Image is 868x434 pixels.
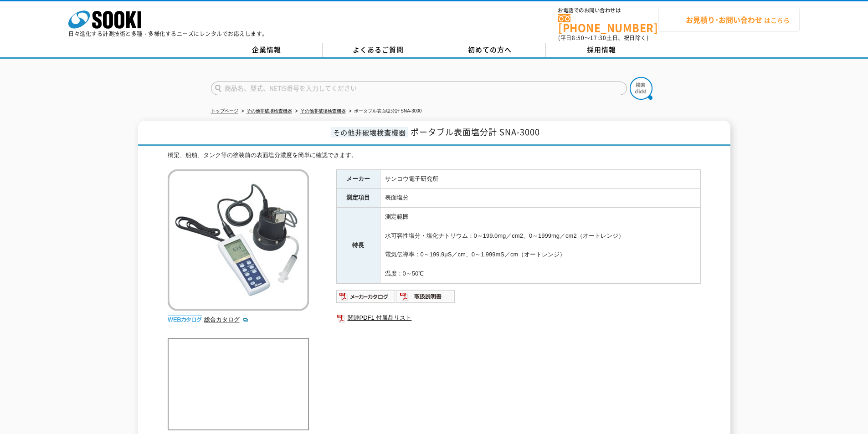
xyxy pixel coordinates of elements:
[211,82,627,95] input: 商品名、型式、NETIS番号を入力してください
[558,8,658,13] span: お電話でのお問い合わせは
[411,126,540,138] span: ポータブル表面塩分計 SNA-3000
[396,295,456,302] a: 取扱説明書
[336,169,380,189] th: メーカー
[300,108,346,113] a: その他非破壊検査機器
[380,189,700,208] td: 表面塩分
[336,312,701,324] a: 関連PDF1 付属品リスト
[336,189,380,208] th: 測定項目
[68,31,268,36] p: 日々進化する計測技術と多種・多様化するニーズにレンタルでお応えします。
[347,107,422,116] li: ポータブル表面塩分計 SNA-3000
[668,13,790,27] span: はこちら
[558,34,648,42] span: (平日 ～ 土日、祝日除く)
[211,43,323,57] a: 企業情報
[168,315,202,324] img: webカタログ
[204,316,249,323] a: 総合カタログ
[686,14,762,25] strong: お見積り･お問い合わせ
[590,34,606,42] span: 17:30
[572,34,585,42] span: 8:50
[168,169,309,311] img: ポータブル表面塩分計 SNA-3000
[558,14,658,33] a: [PHONE_NUMBER]
[546,43,657,57] a: 採用情報
[658,8,800,32] a: お見積り･お問い合わせはこちら
[336,295,396,302] a: メーカーカタログ
[434,43,546,57] a: 初めての方へ
[468,45,512,55] span: 初めての方へ
[168,151,701,160] div: 橋梁、船舶、タンク等の塗装前の表面塩分濃度を簡単に確認できます。
[323,43,434,57] a: よくあるご質問
[396,289,456,304] img: 取扱説明書
[630,77,652,100] img: btn_search.png
[211,108,238,113] a: トップページ
[336,208,380,284] th: 特長
[336,289,396,304] img: メーカーカタログ
[247,108,292,113] a: その他非破壊検査機器
[331,127,408,138] span: その他非破壊検査機器
[380,169,700,189] td: サンコウ電子研究所
[380,208,700,284] td: 測定範囲 水可容性塩分・塩化ナトリウム：0～199.0mg／cm2、0～1999mg／cm2（オートレンジ） 電気伝導率：0～199.9μS／cm、0～1.999mS／cm（オートレンジ） 温度...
